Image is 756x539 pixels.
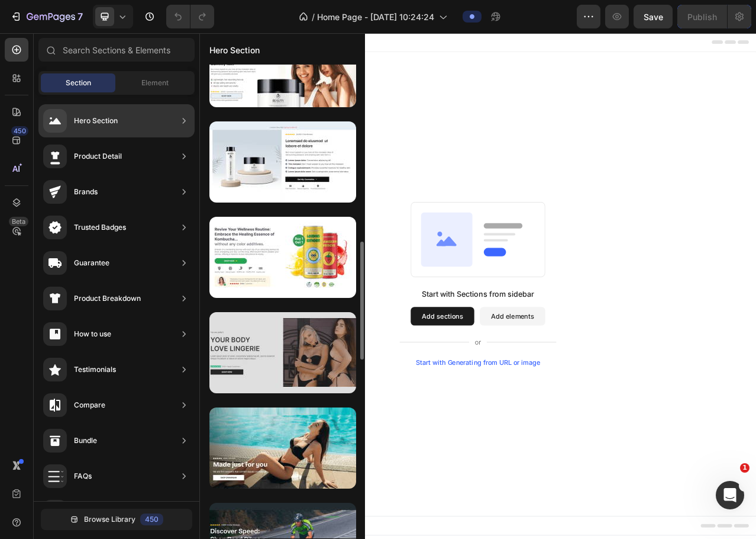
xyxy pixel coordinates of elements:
[74,257,109,269] div: Guarantee
[283,326,427,340] div: Start with Sections from sidebar
[11,126,28,136] div: 450
[74,399,105,411] div: Compare
[634,5,673,28] button: Save
[74,222,126,233] div: Trusted Badges
[74,150,122,162] div: Product Detail
[74,364,116,376] div: Testimonials
[357,349,441,373] button: Add elements
[84,514,135,525] span: Browse Library
[74,470,92,482] div: FAQs
[269,349,350,373] button: Add sections
[5,5,88,28] button: 7
[317,11,434,23] span: Home Page - [DATE] 10:24:24
[77,9,83,24] p: 7
[9,217,28,226] div: Beta
[74,293,141,304] div: Product Breakdown
[644,12,663,22] span: Save
[687,11,717,23] div: Publish
[38,38,195,62] input: Search Sections & Elements
[74,435,97,447] div: Bundle
[140,514,163,525] div: 450
[141,78,169,88] span: Element
[276,416,435,425] div: Start with Generating from URL or image
[677,5,727,28] button: Publish
[74,328,111,340] div: How to use
[312,11,315,23] span: /
[74,186,98,198] div: Brands
[41,509,192,530] button: Browse Library450
[166,5,214,28] div: Undo/Redo
[74,115,118,127] div: Hero Section
[740,463,749,473] span: 1
[199,33,756,539] iframe: Design area
[66,78,91,88] span: Section
[716,481,744,509] iframe: Intercom live chat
